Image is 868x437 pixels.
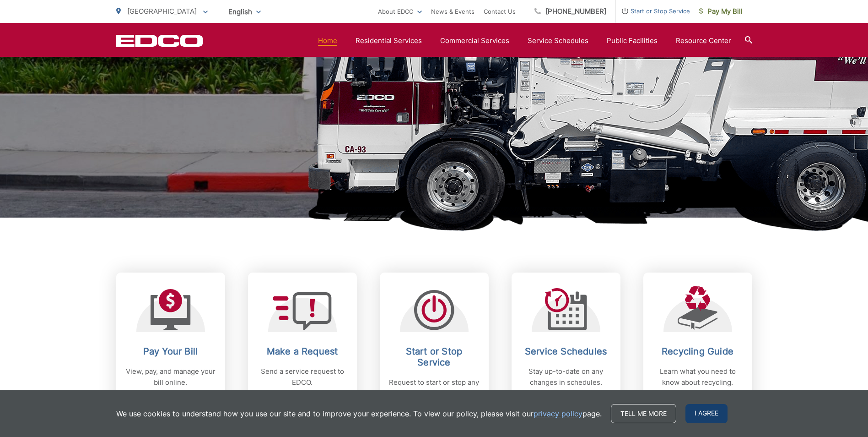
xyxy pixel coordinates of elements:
[611,404,676,423] a: Tell me more
[318,35,337,46] a: Home
[127,7,197,16] span: [GEOGRAPHIC_DATA]
[652,346,743,357] h2: Recycling Guide
[521,366,611,388] p: Stay up-to-date on any changes in schedules.
[521,346,611,357] h2: Service Schedules
[643,273,752,413] a: Recycling Guide Learn what you need to know about recycling.
[116,273,225,413] a: Pay Your Bill View, pay, and manage your bill online.
[699,6,743,17] span: Pay My Bill
[528,35,588,46] a: Service Schedules
[607,35,658,46] a: Public Facilities
[652,366,743,388] p: Learn what you need to know about recycling.
[534,408,582,419] a: privacy policy
[257,366,348,388] p: Send a service request to EDCO.
[248,273,357,413] a: Make a Request Send a service request to EDCO.
[378,6,422,17] a: About EDCO
[512,273,620,413] a: Service Schedules Stay up-to-date on any changes in schedules.
[685,404,728,423] span: I agree
[440,35,509,46] a: Commercial Services
[484,6,516,17] a: Contact Us
[221,4,268,20] span: English
[676,35,731,46] a: Resource Center
[257,346,348,357] h2: Make a Request
[116,34,203,47] a: EDCD logo. Return to the homepage.
[125,346,216,357] h2: Pay Your Bill
[125,366,216,388] p: View, pay, and manage your bill online.
[116,408,602,419] p: We use cookies to understand how you use our site and to improve your experience. To view our pol...
[356,35,422,46] a: Residential Services
[431,6,474,17] a: News & Events
[389,346,480,368] h2: Start or Stop Service
[389,377,480,399] p: Request to start or stop any EDCO services.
